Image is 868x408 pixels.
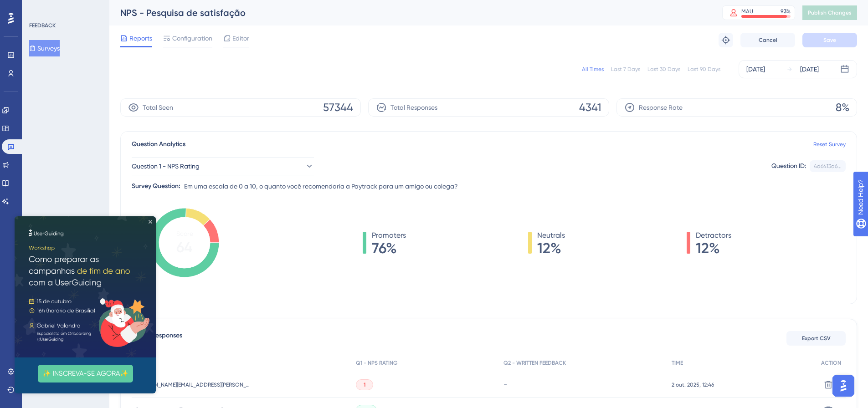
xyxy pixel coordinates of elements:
[129,33,152,44] span: Reports
[647,66,680,73] div: Last 30 Days
[132,330,182,347] span: Latest Responses
[143,102,173,113] span: Total Seen
[696,230,731,241] span: Detractors
[356,359,397,367] span: Q1 - NPS RATING
[802,5,857,20] button: Publish Changes
[771,160,806,172] div: Question ID:
[611,66,640,73] div: Last 7 Days
[132,139,185,150] span: Question Analytics
[688,66,720,73] div: Last 90 Days
[503,359,566,367] span: Q2 - WRITTEN FEEDBACK
[696,241,731,255] span: 12%
[808,9,852,16] span: Publish Changes
[136,381,250,388] span: [PERSON_NAME][EMAIL_ADDRESS][PERSON_NAME][DOMAIN_NAME]
[323,100,353,115] span: 57344
[21,2,57,13] span: Need Help?
[390,102,437,113] span: Total Responses
[537,230,565,241] span: Neutrals
[781,8,791,15] div: 93 %
[759,36,777,44] span: Cancel
[134,4,138,7] div: Close Preview
[836,100,849,115] span: 8%
[176,230,193,237] tspan: Score
[120,6,699,19] div: NPS - Pesquisa de satisfação
[802,335,831,342] span: Export CSV
[29,22,56,29] div: FEEDBACK
[184,181,458,192] span: Em uma escala de 0 a 10, o quanto você recomendaria a Paytrack para um amigo ou colega?
[746,64,765,75] div: [DATE]
[372,230,406,241] span: Promoters
[364,381,365,388] span: 1
[132,157,314,175] button: Question 1 - NPS Rating
[786,331,846,346] button: Export CSV
[372,241,406,255] span: 76%
[800,64,819,75] div: [DATE]
[132,181,180,192] div: Survey Question:
[830,372,857,399] iframe: UserGuiding AI Assistant Launcher
[672,359,683,367] span: TIME
[823,36,836,44] span: Save
[537,241,565,255] span: 12%
[814,163,842,170] div: 4d6413d6...
[132,161,200,172] span: Question 1 - NPS Rating
[740,33,795,47] button: Cancel
[503,380,663,389] div: -
[176,239,193,256] tspan: 64
[813,141,846,148] a: Reset Survey
[23,148,118,166] button: ✨ INSCREVA-SE AGORA✨
[232,33,249,44] span: Editor
[579,100,601,115] span: 4341
[639,102,683,113] span: Response Rate
[172,33,212,44] span: Configuration
[821,359,841,367] span: ACTION
[802,33,857,47] button: Save
[582,66,604,73] div: All Times
[672,381,714,388] span: 2 out. 2025, 12:46
[741,8,753,15] div: MAU
[29,40,60,56] button: Surveys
